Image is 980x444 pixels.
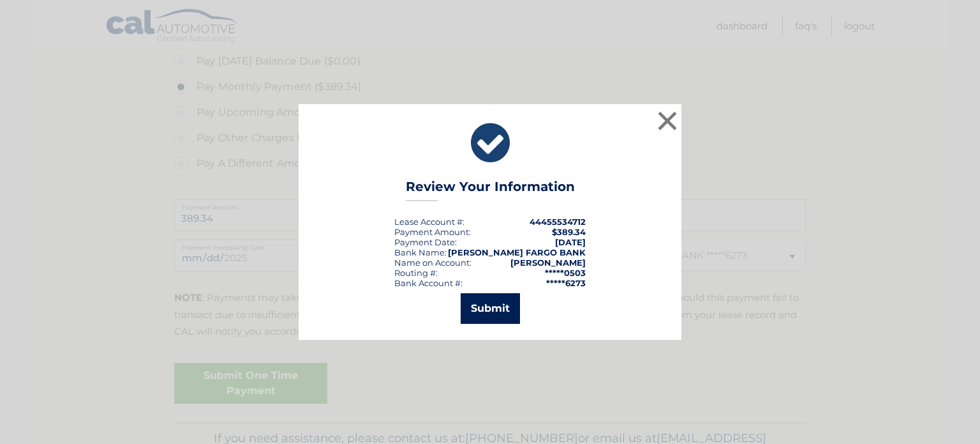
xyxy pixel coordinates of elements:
[555,237,586,247] span: [DATE]
[394,268,438,278] div: Routing #:
[394,237,457,247] div: :
[461,293,520,324] button: Submit
[510,257,586,268] strong: [PERSON_NAME]
[448,247,586,257] strong: [PERSON_NAME] FARGO BANK
[394,257,471,268] div: Name on Account:
[530,217,586,227] strong: 44455534712
[406,179,575,201] h3: Review Your Information
[552,227,586,237] span: $389.34
[394,217,464,227] div: Lease Account #:
[394,227,471,237] div: Payment Amount:
[394,247,447,257] div: Bank Name:
[394,278,463,288] div: Bank Account #:
[394,237,455,247] span: Payment Date
[655,108,680,134] button: ×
